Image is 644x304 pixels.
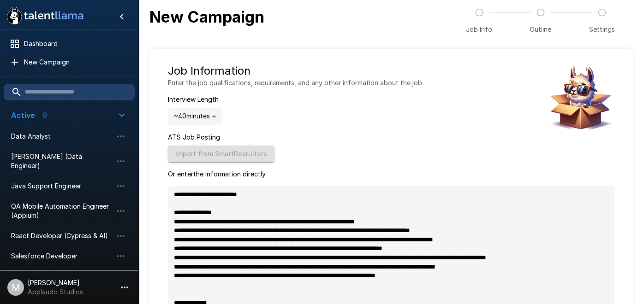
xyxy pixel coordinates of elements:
p: ATS Job Posting [168,133,274,142]
p: Enter the job qualifications, requirements, and any other information about the job [168,78,422,88]
img: Animated document [545,64,614,133]
div: ~ 40 minutes [168,108,222,125]
p: Interview Length [168,95,222,104]
p: Or enter the information directly [168,170,614,179]
h5: Job Information [168,64,422,78]
b: New Campaign [149,7,264,26]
